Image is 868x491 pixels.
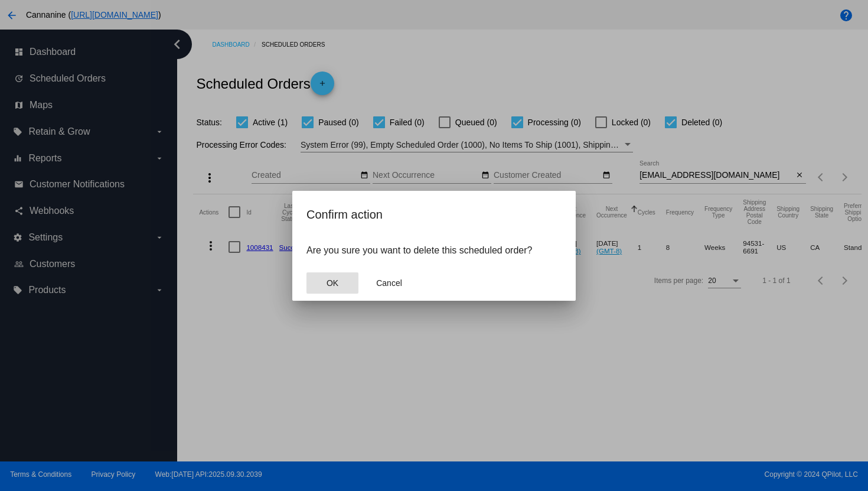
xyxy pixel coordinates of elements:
[363,272,415,294] button: Close dialog
[376,278,402,288] span: Cancel
[327,278,338,288] span: OK
[306,245,562,256] p: Are you sure you want to delete this scheduled order?
[306,272,358,294] button: Close dialog
[306,205,562,224] h2: Confirm action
